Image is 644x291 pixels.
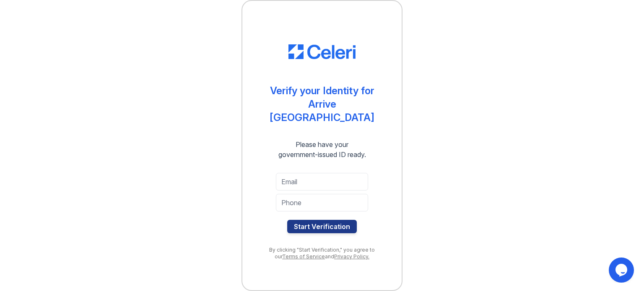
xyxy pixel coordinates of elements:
a: Privacy Policy. [334,253,369,260]
iframe: chat widget [609,258,636,283]
button: Start Verification [287,220,357,233]
img: CE_Logo_Blue-a8612792a0a2168367f1c8372b55b34899dd931a85d93a1a3d3e32e68fde9ad4.png [288,44,356,59]
div: Please have your government-issued ID ready. [263,139,381,160]
input: Phone [276,194,368,211]
div: Verify your Identity for Arrive [GEOGRAPHIC_DATA] [259,84,385,124]
div: By clicking "Start Verification," you agree to our and [259,247,385,260]
a: Terms of Service [282,253,325,260]
input: Email [276,173,368,191]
